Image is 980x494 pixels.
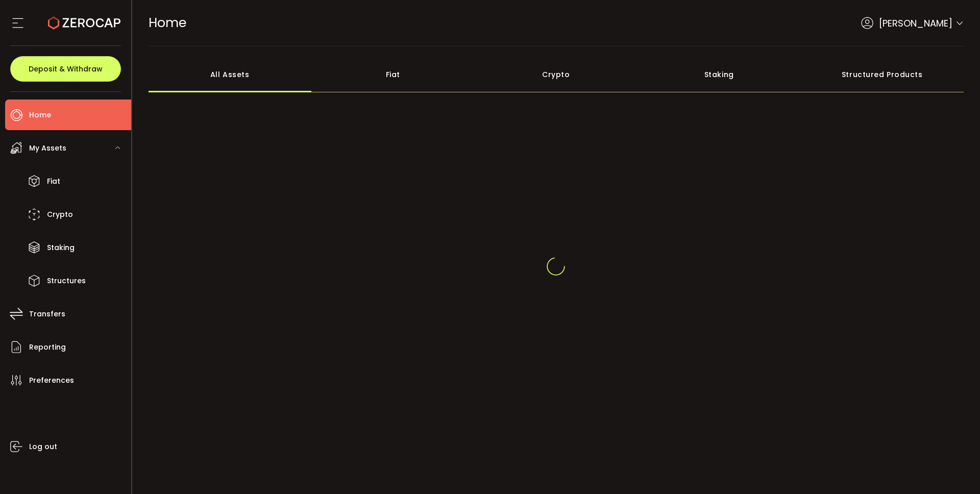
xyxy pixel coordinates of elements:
[47,240,75,255] span: Staking
[47,174,60,189] span: Fiat
[29,439,57,454] span: Log out
[29,108,51,122] span: Home
[47,274,86,288] span: Structures
[311,57,475,92] div: Fiat
[149,57,312,92] div: All Assets
[29,307,65,322] span: Transfers
[29,373,74,388] span: Preferences
[801,57,964,92] div: Structured Products
[47,207,73,222] span: Crypto
[475,57,638,92] div: Crypto
[29,340,66,355] span: Reporting
[29,141,66,156] span: My Assets
[10,56,121,82] button: Deposit & Withdraw
[638,57,801,92] div: Staking
[879,16,952,30] span: [PERSON_NAME]
[149,14,186,32] span: Home
[29,65,103,72] span: Deposit & Withdraw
